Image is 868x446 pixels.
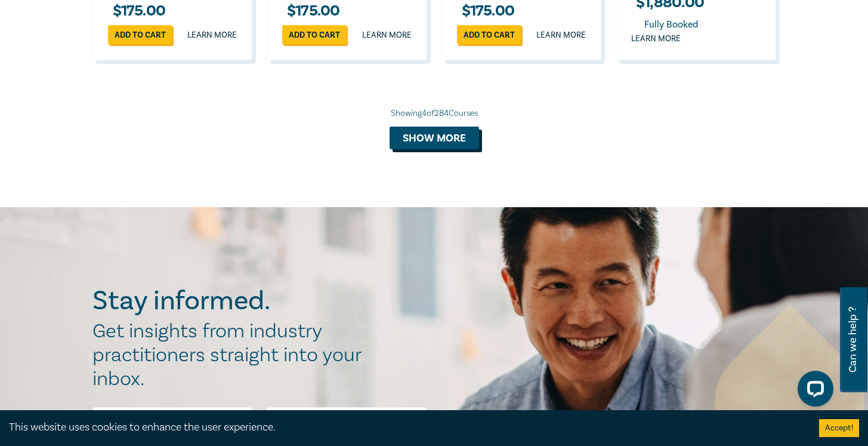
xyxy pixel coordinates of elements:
[390,127,479,149] button: Show more
[267,407,427,436] input: Last Name*
[92,107,776,119] div: Showing 4 of 284 Courses
[92,285,374,316] h2: Stay informed.
[282,3,340,19] h3: $ 175.00
[819,419,859,437] button: Accept cookies
[788,366,838,416] iframe: LiveChat chat widget
[457,25,521,45] a: Add to cart
[536,29,586,41] a: Learn more
[457,3,515,19] h3: $ 175.00
[92,407,253,436] input: First Name*
[92,319,374,391] h2: Get insights from industry practitioners straight into your inbox.
[631,33,681,45] a: Learn more
[9,420,801,435] div: This website uses cookies to enhance the user experience.
[108,3,166,19] h3: $ 175.00
[631,17,711,33] div: Fully Booked
[108,25,172,45] a: Add to cart
[282,25,347,45] a: Add to cart
[847,294,858,385] span: Can we help ?
[362,29,412,41] a: Learn more
[187,29,237,41] a: Learn more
